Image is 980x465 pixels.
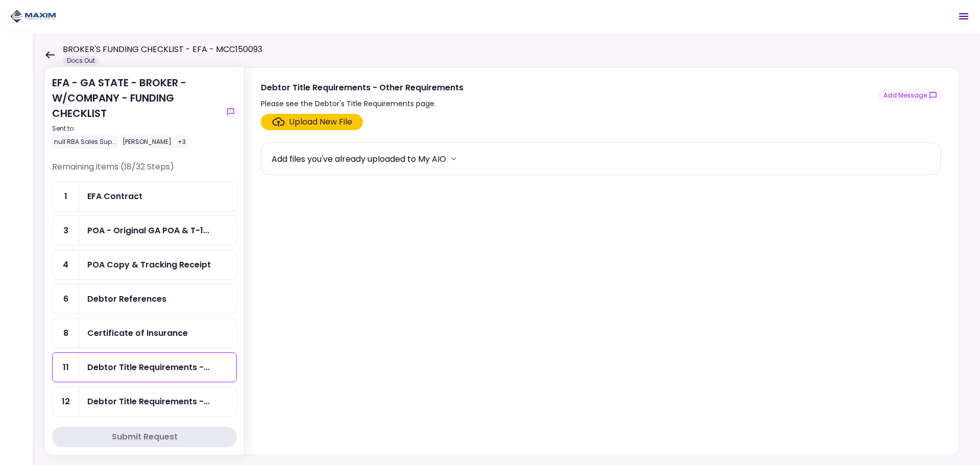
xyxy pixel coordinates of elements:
div: Please see the Debtor's Title Requirements page. [261,97,463,110]
div: POA Copy & Tracking Receipt [87,258,211,271]
div: Debtor Title Requirements - Other Requirements [261,81,463,94]
button: show-messages [878,89,943,102]
h1: BROKER'S FUNDING CHECKLIST - EFA - MCC150093 [63,43,262,56]
div: Submit Request [112,431,178,443]
div: EFA - GA STATE - BROKER - W/COMPANY - FUNDING CHECKLIST [52,75,220,149]
div: 11 [53,353,79,382]
div: 12 [53,387,79,416]
div: +3 [176,135,188,149]
div: 1 [53,182,79,211]
div: Sent to: [52,124,220,133]
div: Debtor Title Requirements - Proof of IRP or Exemption [87,395,210,408]
button: Submit Request [52,427,237,447]
a: 11Debtor Title Requirements - Other Requirements [52,352,237,382]
button: more [446,151,461,166]
button: show-messages [225,106,237,118]
div: 4 [53,250,79,279]
div: Certificate of Insurance [87,327,188,339]
div: POA - Original GA POA & T-146 (Received in house) [87,224,209,237]
div: 6 [53,284,79,313]
div: 8 [53,319,79,348]
div: EFA Contract [87,190,142,203]
div: Debtor Title Requirements - Other RequirementsPlease see the Debtor's Title Requirements page.sho... [244,67,960,455]
div: 3 [53,216,79,245]
div: Debtor Title Requirements - Other Requirements [87,361,210,374]
div: [PERSON_NAME] [120,135,174,149]
a: 8Certificate of Insurance [52,318,237,348]
a: 3POA - Original GA POA & T-146 (Received in house) [52,215,237,246]
div: Debtor References [87,292,166,305]
a: 12Debtor Title Requirements - Proof of IRP or Exemption [52,386,237,417]
a: 1EFA Contract [52,181,237,211]
a: 6Debtor References [52,284,237,314]
img: Partner icon [10,9,56,24]
span: Click here to upload the required document [261,114,363,130]
div: Upload New File [289,116,352,128]
div: Docs Out [63,56,99,66]
button: Open menu [951,4,976,29]
a: 4POA Copy & Tracking Receipt [52,250,237,280]
div: Add files you've already uploaded to My AIO [272,153,446,165]
div: Remaining items (18/32 Steps) [52,161,237,181]
div: null RBA Sales Sup... [52,135,118,149]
